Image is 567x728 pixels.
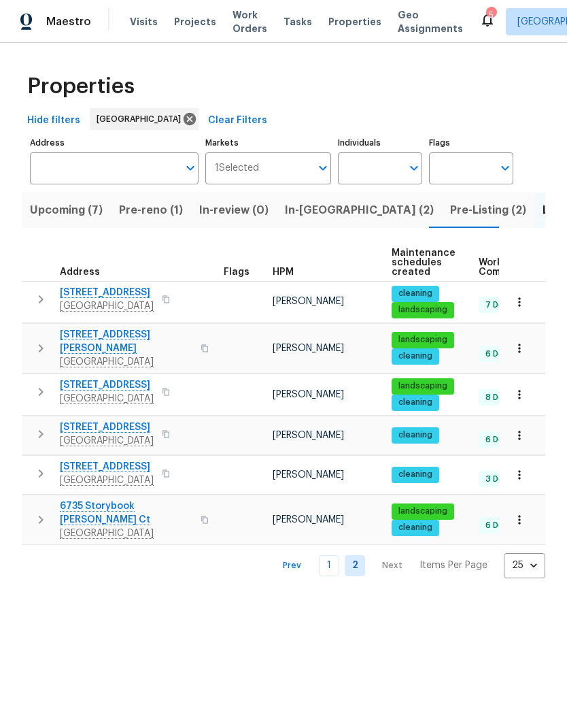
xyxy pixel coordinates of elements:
span: 1 Selected [215,163,259,174]
span: cleaning [393,429,438,441]
span: Tasks [283,17,312,27]
nav: Pagination Navigation [270,553,545,578]
a: Goto page 2 [345,555,365,576]
div: 25 [504,548,545,583]
span: [GEOGRAPHIC_DATA] [97,112,186,126]
span: HPM [273,267,294,277]
label: Address [30,139,199,147]
span: 6 Done [480,434,519,446]
span: Work Orders [233,8,267,35]
span: Hide filters [27,112,80,129]
span: [PERSON_NAME] [273,431,344,440]
button: Prev [270,556,313,576]
span: [PERSON_NAME] [273,297,344,306]
span: Work Order Completion [479,258,564,277]
span: Clear Filters [208,112,267,129]
span: Pre-Listing (2) [450,201,526,220]
span: Projects [174,15,216,29]
span: [PERSON_NAME] [273,344,344,353]
button: Hide filters [22,108,86,133]
span: Upcoming (7) [30,201,103,220]
span: landscaping [393,304,453,316]
span: cleaning [393,397,438,408]
span: cleaning [393,288,438,299]
span: Geo Assignments [398,8,463,35]
button: Open [181,159,200,178]
span: In-review (0) [199,201,269,220]
button: Open [496,159,515,178]
span: Address [60,267,100,277]
a: Goto page 1 [319,555,339,576]
span: [PERSON_NAME] [273,390,344,399]
span: cleaning [393,350,438,362]
span: [PERSON_NAME] [273,470,344,480]
label: Individuals [338,139,422,147]
span: 3 Done [480,474,519,485]
span: In-[GEOGRAPHIC_DATA] (2) [285,201,434,220]
button: Clear Filters [203,108,273,133]
span: 7 Done [480,299,519,311]
span: cleaning [393,522,438,533]
button: Open [313,159,332,178]
label: Markets [205,139,332,147]
span: 8 Done [480,392,519,403]
label: Flags [429,139,513,147]
span: landscaping [393,380,453,392]
span: Maintenance schedules created [392,248,456,277]
button: Open [405,159,424,178]
span: [PERSON_NAME] [273,515,344,525]
p: Items Per Page [419,559,487,572]
span: 6 Done [480,520,519,531]
span: Maestro [46,15,91,29]
span: Flags [224,267,250,277]
div: 5 [486,8,496,22]
span: landscaping [393,334,453,346]
span: Pre-reno (1) [119,201,183,220]
span: landscaping [393,506,453,517]
span: Properties [27,80,135,93]
span: Properties [328,15,381,29]
span: cleaning [393,469,438,480]
div: [GEOGRAPHIC_DATA] [90,108,199,130]
span: Visits [130,15,158,29]
span: 6 Done [480,348,519,360]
